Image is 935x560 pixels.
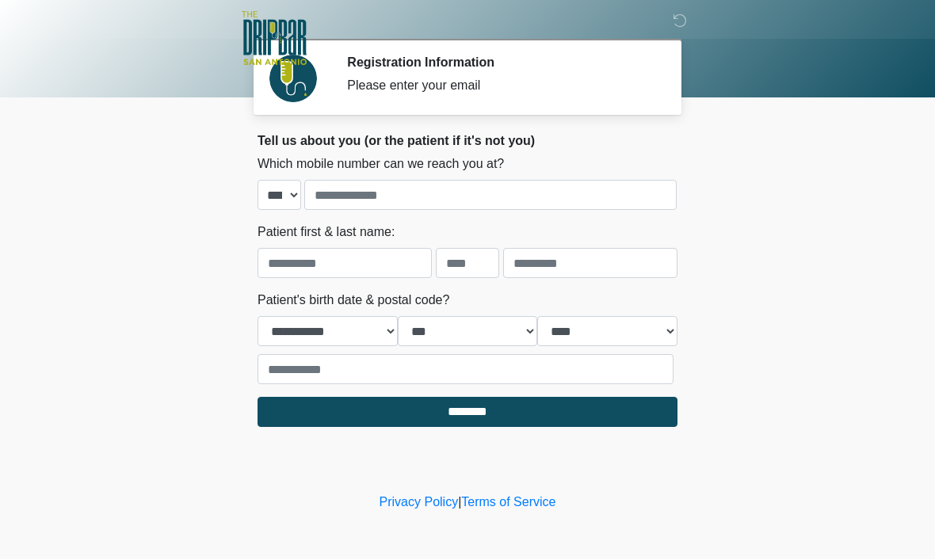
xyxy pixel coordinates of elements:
a: Terms of Service [461,496,555,509]
img: Agent Avatar [269,55,317,103]
img: The DRIPBaR - San Antonio Fossil Creek Logo [242,12,307,67]
h2: Tell us about you (or the patient if it's not you) [258,134,677,149]
a: | [458,496,461,509]
label: Patient first & last name: [258,223,395,242]
label: Which mobile number can we reach you at? [258,155,504,174]
label: Patient's birth date & postal code? [258,291,449,310]
div: Please enter your email [347,77,654,96]
a: Privacy Policy [380,496,459,509]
